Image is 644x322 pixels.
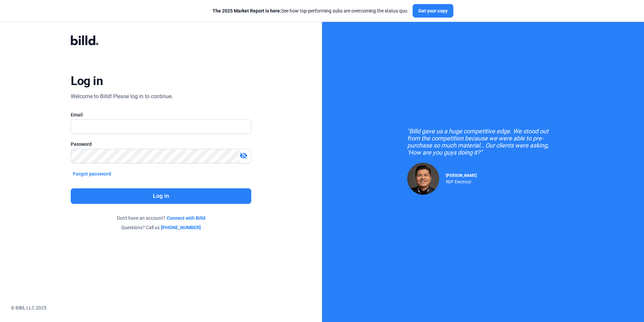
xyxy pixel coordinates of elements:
div: Password [71,141,251,147]
div: See how top-performing subs are overcoming the status quo. [213,7,409,14]
div: Email [71,111,251,118]
span: The 2025 Market Report is here: [213,8,281,14]
img: Raul Pacheco [407,163,439,195]
button: Forgot password [71,170,113,178]
div: Log in [71,74,103,88]
div: Questions? Call us [71,224,251,231]
div: RDP Electrical [446,178,477,184]
mat-icon: visibility_off [239,152,248,160]
div: "Billd gave us a huge competitive edge. We stood out from the competition because we were able to... [407,128,559,156]
div: Don't have an account? [71,215,251,221]
button: Log in [71,188,251,204]
a: [PHONE_NUMBER] [161,224,201,231]
button: Get your copy [413,4,453,18]
a: Connect with Billd [167,215,205,221]
span: [PERSON_NAME] [446,173,477,178]
div: Welcome to Billd! Please log in to continue. [71,92,173,101]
